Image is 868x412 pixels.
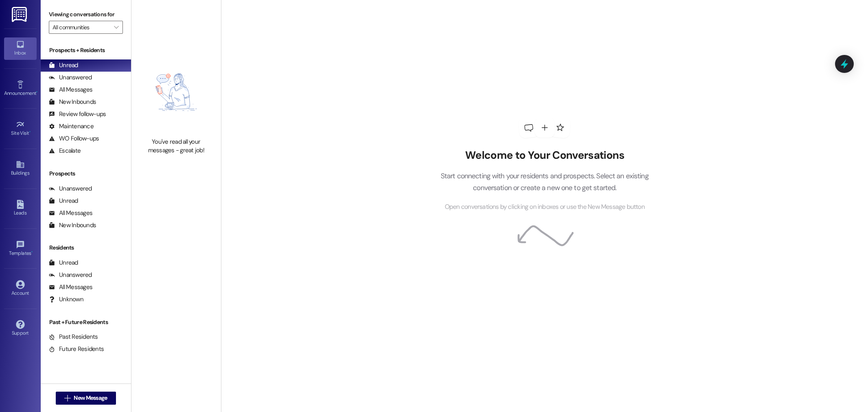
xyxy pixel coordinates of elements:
[140,138,212,155] div: You've read all your messages - great job!
[49,295,83,304] div: Unknown
[4,197,37,219] a: Leads
[29,129,31,135] span: •
[49,197,78,205] div: Unread
[56,392,116,405] button: New Message
[428,149,661,162] h2: Welcome to Your Conversations
[41,169,131,178] div: Prospects
[49,209,92,217] div: All Messages
[4,238,37,260] a: Templates •
[49,283,92,291] div: All Messages
[49,110,106,118] div: Review follow-ups
[49,61,78,70] div: Unread
[4,318,37,340] a: Support
[49,345,104,353] div: Future Residents
[428,170,661,193] p: Start connecting with your residents and prospects. Select an existing conversation or create a n...
[49,98,96,106] div: New Inbounds
[114,24,118,31] i: 
[140,51,212,133] img: empty-state
[31,249,33,255] span: •
[36,89,37,95] span: •
[41,243,131,252] div: Residents
[4,118,37,140] a: Site Visit •
[49,8,123,21] label: Viewing conversations for
[52,21,110,34] input: All communities
[49,184,92,193] div: Unanswered
[49,122,94,131] div: Maintenance
[445,202,645,212] span: Open conversations by clicking on inboxes or use the New Message button
[4,278,37,300] a: Account
[49,333,98,341] div: Past Residents
[74,394,107,402] span: New Message
[49,85,92,94] div: All Messages
[49,73,92,82] div: Unanswered
[4,158,37,180] a: Buildings
[4,37,37,59] a: Inbox
[41,318,131,327] div: Past + Future Residents
[49,259,78,267] div: Unread
[49,134,99,143] div: WO Follow-ups
[41,46,131,55] div: Prospects + Residents
[64,395,70,401] i: 
[12,7,28,22] img: ResiDesk Logo
[49,147,81,155] div: Escalate
[49,221,96,230] div: New Inbounds
[49,271,92,279] div: Unanswered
